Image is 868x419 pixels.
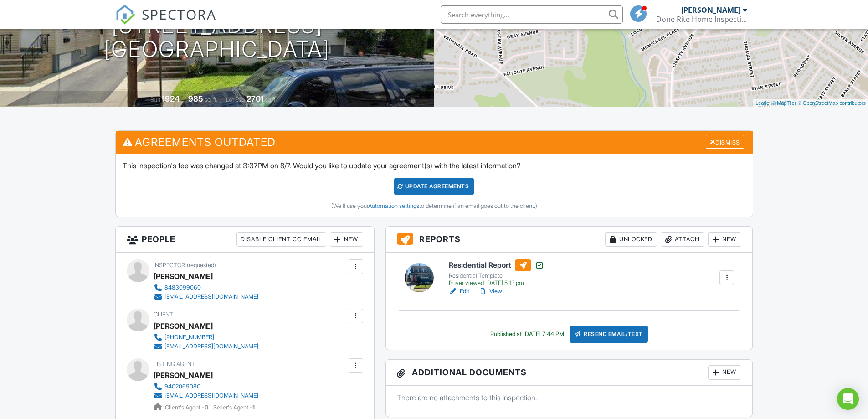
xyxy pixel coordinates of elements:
a: SPECTORA [115,12,216,31]
div: Published at [DATE] 7:44 PM [490,331,564,338]
div: Done Rite Home Inspection Service LLC [656,15,747,24]
a: [EMAIL_ADDRESS][DOMAIN_NAME] [154,391,258,400]
a: 9402069080 [154,382,258,391]
div: [PERSON_NAME] [154,319,213,333]
strong: 1 [252,404,255,411]
div: Open Intercom Messenger [837,388,859,410]
img: The Best Home Inspection Software - Spectora [115,5,135,25]
div: 1924 [162,94,180,103]
a: © OpenStreetMap contributors [798,100,866,106]
div: (We'll use your to determine if an email goes out to the client.) [123,202,746,210]
div: 8483099060 [164,284,201,291]
a: [PHONE_NUMBER] [154,333,258,342]
h1: [STREET_ADDRESS] [GEOGRAPHIC_DATA] [104,14,330,62]
h3: People [116,227,374,253]
h3: Reports [386,227,753,253]
span: (requested) [187,262,216,269]
div: [EMAIL_ADDRESS][DOMAIN_NAME] [164,392,258,399]
div: [EMAIL_ADDRESS][DOMAIN_NAME] [164,293,258,300]
strong: 0 [205,404,208,411]
div: This inspection's fee was changed at 3:37PM on 8/7. Would you like to update your agreement(s) wi... [116,154,753,217]
a: Edit [449,287,469,296]
div: [PHONE_NUMBER] [164,334,214,341]
a: [EMAIL_ADDRESS][DOMAIN_NAME] [154,342,258,351]
span: Built [150,96,160,103]
a: © MapTiler [772,100,796,106]
span: SPECTORA [142,5,216,24]
p: There are no attachments to this inspection. [397,393,742,403]
a: 8483099060 [154,283,258,292]
a: View [478,287,502,296]
div: New [708,365,741,380]
input: Search everything... [441,5,623,24]
div: New [708,232,741,247]
a: Residential Report Residential Template Buyer viewed [DATE] 5:13 pm [449,259,544,287]
span: Client [154,311,173,318]
div: New [330,232,363,247]
h3: Additional Documents [386,360,753,386]
div: 9402069080 [164,383,200,390]
span: Inspector [154,262,185,269]
div: Resend Email/Text [570,326,648,343]
div: [PERSON_NAME] [154,269,213,283]
div: Disable Client CC Email [236,232,326,247]
div: Dismiss [706,135,744,149]
h3: Agreements Outdated [116,131,753,153]
div: 985 [188,94,203,103]
div: | [753,99,868,107]
a: Automation settings [368,202,419,209]
a: [EMAIL_ADDRESS][DOMAIN_NAME] [154,292,258,301]
span: Seller's Agent - [213,404,255,411]
div: Residential Template [449,272,544,279]
span: Listing Agent [154,361,195,367]
h6: Residential Report [449,259,544,271]
div: [PERSON_NAME] [681,5,740,15]
a: [PERSON_NAME] [154,368,213,382]
div: [EMAIL_ADDRESS][DOMAIN_NAME] [164,343,258,350]
div: Unlocked [605,232,657,247]
span: sq.ft. [265,96,277,103]
span: sq. ft. [205,96,217,103]
div: Update Agreements [394,178,474,195]
span: Client's Agent - [165,404,210,411]
a: Leaflet [755,100,770,106]
span: Lot Size [226,96,245,103]
div: Attach [661,232,704,247]
div: Buyer viewed [DATE] 5:13 pm [449,279,544,287]
div: 2701 [247,94,264,103]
